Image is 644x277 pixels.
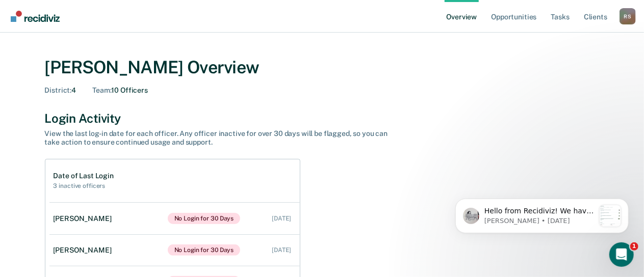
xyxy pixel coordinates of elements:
h2: 3 inactive officers [54,182,114,189]
div: Login Activity [45,111,600,126]
img: Recidiviz [11,11,60,22]
div: [DATE] [272,246,291,254]
a: [PERSON_NAME]No Login for 30 Days [DATE] [49,234,300,266]
h1: Date of Last Login [54,172,114,180]
div: View the last log-in date for each officer. Any officer inactive for over 30 days will be flagged... [45,129,402,147]
p: Message from Kim, sent 5d ago [44,38,154,47]
span: District : [45,86,72,94]
span: No Login for 30 Days [168,213,241,224]
button: Profile dropdown button [620,8,636,24]
div: [PERSON_NAME] Overview [45,57,600,78]
div: 10 Officers [92,86,148,95]
div: [PERSON_NAME] [54,214,116,223]
span: 1 [630,242,638,251]
a: [PERSON_NAME]No Login for 30 Days [DATE] [49,203,300,234]
div: R S [620,8,636,24]
iframe: Intercom notifications message [440,178,644,250]
iframe: Intercom live chat [609,242,634,267]
div: 4 [45,86,76,95]
span: Team : [92,86,111,94]
div: [DATE] [272,215,291,222]
span: No Login for 30 Days [168,244,241,256]
div: [PERSON_NAME] [54,246,116,255]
